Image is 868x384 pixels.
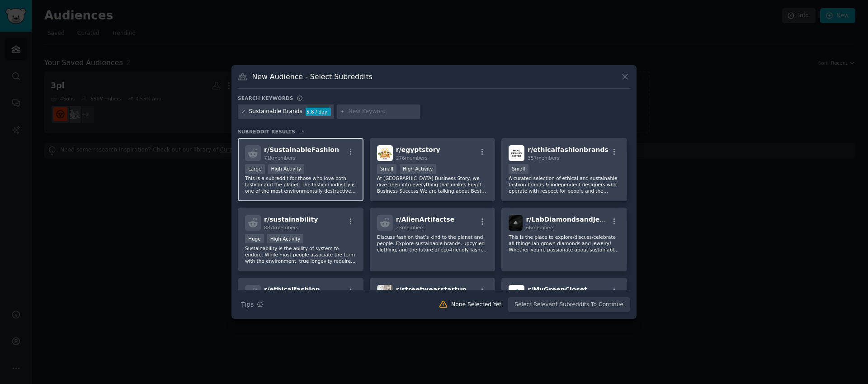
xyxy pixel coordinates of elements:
p: A curated selection of ethical and sustainable fashion brands & independent designers who operate... [509,175,620,194]
span: r/ ethicalfashionbrands [528,146,608,153]
span: 23 members [396,225,425,230]
div: Small [509,164,528,174]
img: LabDiamondsandJewelry [509,215,523,231]
div: None Selected Yet [451,301,501,309]
button: Tips [238,297,266,313]
span: r/ AlienArtifactse [396,216,455,223]
span: 276 members [396,155,428,161]
span: 66 members [526,225,554,230]
div: Small [377,164,396,174]
img: MyGreenCloset [509,285,524,301]
div: High Activity [268,164,305,174]
div: 5.8 / day [306,108,331,116]
h3: Search keywords [238,95,293,101]
span: r/ MyGreenCloset [528,286,587,293]
span: r/ sustainability [264,216,318,223]
span: Subreddit Results [238,128,295,135]
span: 15 [298,129,305,134]
h3: New Audience - Select Subreddits [252,72,373,81]
p: Sustainability is the ability of system to endure. While most people associate the term with the ... [245,245,356,264]
span: Tips [241,300,254,309]
span: r/ ethicalfashion [264,286,320,293]
div: High Activity [400,164,436,174]
div: High Activity [267,234,304,243]
p: At [GEOGRAPHIC_DATA] Business Story, we dive deep into everything that makes Egypt Business Succe... [377,175,488,194]
img: ethicalfashionbrands [509,145,524,161]
input: New Keyword [348,108,417,116]
span: 357 members [528,155,559,161]
div: Huge [245,234,264,243]
p: Discuss fashion that’s kind to the planet and people. Explore sustainable brands, upcycled clothi... [377,234,488,253]
div: Sustainable Brands [249,108,302,116]
span: 887k members [264,225,298,230]
span: r/ streetwearstartup [396,286,467,293]
span: r/ LabDiamondsandJewelry [526,216,619,223]
p: This is a subreddit for those who love both fashion and the planet. The fashion industry is one o... [245,175,356,194]
span: 71k members [264,155,295,161]
span: r/ egyptstory [396,146,440,153]
span: r/ SustainableFashion [264,146,339,153]
img: streetwearstartup [377,285,393,301]
img: egyptstory [377,145,393,161]
div: Large [245,164,265,174]
p: This is the place to explore/discuss/celebrate all things lab-grown diamonds and jewelry! Whether... [509,234,620,253]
